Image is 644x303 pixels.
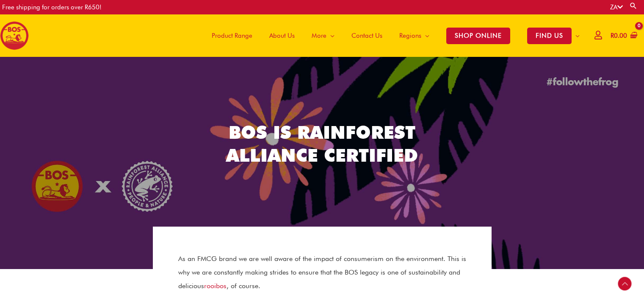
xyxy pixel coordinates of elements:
span: SHOP ONLINE [446,28,510,44]
a: Search button [629,2,638,10]
span: Contact Us [351,23,382,48]
a: Product Range [203,14,261,57]
a: SHOP ONLINE [438,14,519,57]
a: ZA [610,3,623,11]
h2: BOS is Rainforest Alliance certified [199,121,445,167]
bdi: 0.00 [611,32,627,39]
span: R [611,32,614,39]
span: Regions [399,23,421,48]
span: Product Range [212,23,252,48]
a: rooibos [204,282,227,290]
a: View Shopping Cart, empty [609,26,638,45]
p: As an FMCG brand we are well aware of the impact of consumerism on the environment. This is why w... [178,252,466,293]
a: Contact Us [343,14,391,57]
a: Regions [391,14,438,57]
a: More [303,14,343,57]
span: FIND US [527,28,572,44]
span: More [312,23,326,48]
a: About Us [261,14,303,57]
span: About Us [269,23,295,48]
nav: Site Navigation [197,14,588,57]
